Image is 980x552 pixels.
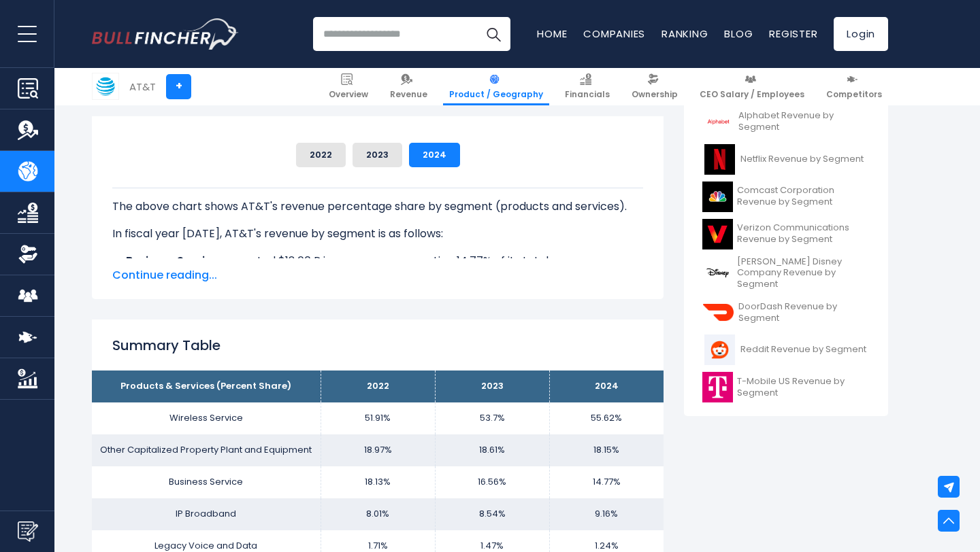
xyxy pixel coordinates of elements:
[92,18,239,50] img: Bullfincher logo
[476,17,510,51] button: Search
[166,74,191,99] a: +
[702,144,736,175] img: NFLX logo
[700,89,804,100] span: CEO Salary / Employees
[661,27,708,41] a: Ranking
[323,68,374,105] a: Overview
[18,244,38,264] img: Ownership
[702,107,734,137] img: GOOGL logo
[112,226,643,242] p: In fiscal year [DATE], AT&T's revenue by segment is as follows:
[702,182,733,212] img: CMCSA logo
[92,18,238,50] a: Go to homepage
[92,498,321,530] td: IP Broadband
[296,143,346,167] button: 2022
[724,27,753,41] a: Blog
[694,368,878,406] a: T-Mobile US Revenue by Segment
[537,27,567,41] a: Home
[92,434,321,466] td: Other Capitalized Property Plant and Equipment
[329,89,368,100] span: Overview
[112,253,643,269] li: generated $18.06 B in revenue, representing 14.77% of its total revenue.
[390,89,427,100] span: Revenue
[740,344,866,356] span: Reddit Revenue by Segment
[112,267,643,283] span: Continue reading...
[549,370,664,402] th: 2024
[449,89,543,100] span: Product / Geography
[694,141,878,178] a: Netflix Revenue by Segment
[435,498,549,530] td: 8.54%
[702,334,736,365] img: RDDT logo
[583,27,645,41] a: Companies
[826,89,882,100] span: Competitors
[694,178,878,215] a: Comcast Corporation Revenue by Segment
[129,79,156,94] div: AT&T
[820,68,888,105] a: Competitors
[737,222,870,245] span: Verizon Communications Revenue by Segment
[112,199,643,215] p: The above chart shows AT&T's revenue percentage share by segment (products and services).
[321,370,435,402] th: 2022
[353,143,402,167] button: 2023
[435,402,549,434] td: 53.7%
[565,89,610,100] span: Financials
[549,402,664,434] td: 55.62%
[409,143,460,167] button: 2024
[769,27,817,41] a: Register
[738,110,870,133] span: Alphabet Revenue by Segment
[740,154,864,165] span: Netflix Revenue by Segment
[693,68,811,105] a: CEO Salary / Employees
[737,256,870,291] span: [PERSON_NAME] Disney Company Revenue by Segment
[625,68,684,105] a: Ownership
[694,253,878,294] a: [PERSON_NAME] Disney Company Revenue by Segment
[321,498,435,530] td: 8.01%
[632,89,678,100] span: Ownership
[112,188,643,416] div: The for AT&T is the Wireless Service, which represents 55.62% of its total revenue. The for AT&T ...
[834,17,888,51] a: Login
[738,301,870,324] span: DoorDash Revenue by Segment
[737,185,870,208] span: Comcast Corporation Revenue by Segment
[384,68,434,105] a: Revenue
[321,402,435,434] td: 51.91%
[92,466,321,498] td: Business Service
[702,372,733,402] img: TMUS logo
[321,466,435,498] td: 18.13%
[549,466,664,498] td: 14.77%
[559,68,616,105] a: Financials
[737,376,870,399] span: T-Mobile US Revenue by Segment
[435,370,549,402] th: 2023
[702,219,733,249] img: VZ logo
[694,294,878,331] a: DoorDash Revenue by Segment
[93,73,118,99] img: T logo
[702,297,734,328] img: DASH logo
[549,498,664,530] td: 9.16%
[702,258,733,288] img: DIS logo
[435,434,549,466] td: 18.61%
[694,331,878,368] a: Reddit Revenue by Segment
[435,466,549,498] td: 16.56%
[112,335,643,356] h2: Summary Table
[321,434,435,466] td: 18.97%
[92,402,321,434] td: Wireless Service
[92,370,321,402] th: Products & Services (Percent Share)
[694,215,878,253] a: Verizon Communications Revenue by Segment
[126,253,218,269] b: Business Service
[694,103,878,141] a: Alphabet Revenue by Segment
[549,434,664,466] td: 18.15%
[443,68,549,105] a: Product / Geography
